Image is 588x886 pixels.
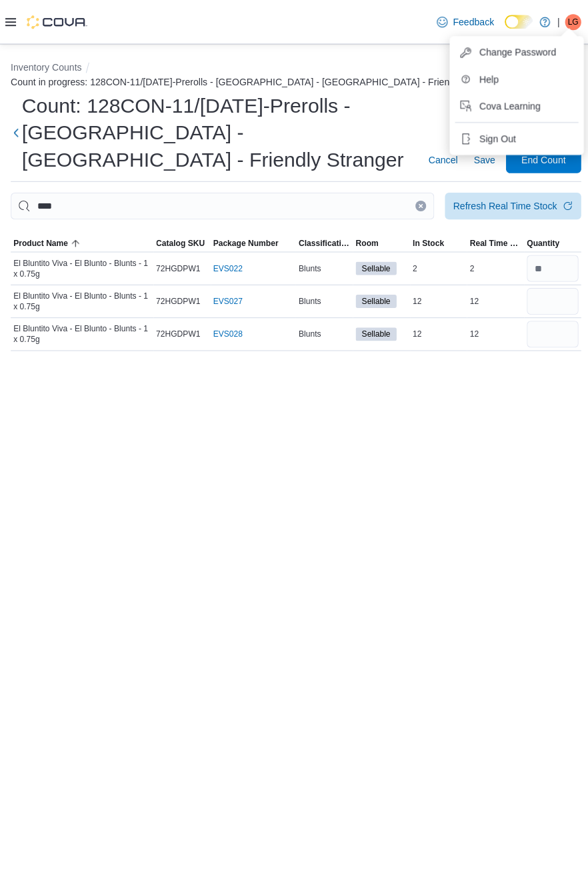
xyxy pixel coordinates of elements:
[13,289,150,310] span: El Bluntito Viva - El Blunto - Blunts - 1 x 0.75g
[501,29,502,29] span: Dark Mode
[476,99,537,112] span: Cova Learning
[11,61,81,72] button: Inventory Counts
[155,294,199,305] span: 72HGDPW1
[407,291,464,307] div: 12
[407,234,464,250] button: In Stock
[425,152,455,165] span: Cancel
[11,234,153,250] button: Product Name
[353,237,376,247] span: Room
[359,326,388,338] span: Sellable
[11,119,22,145] button: Next
[353,293,394,306] span: Sellable
[464,234,521,250] button: Real Time Stock
[297,294,319,305] span: Blunts
[452,95,575,116] button: Cova Learning
[503,145,577,172] button: End Count
[297,237,348,247] span: Classification
[13,256,150,277] span: El Bluntito Viva - El Blunto - Blunts - 1 x 0.75g
[476,131,512,145] span: Sign Out
[212,261,241,272] a: EVS022
[212,237,277,247] span: Package Number
[464,324,521,340] div: 12
[410,237,441,247] span: In Stock
[297,327,319,337] span: Blunts
[420,145,460,172] button: Cancel
[564,14,575,30] span: LG
[155,327,199,337] span: 72HGDPW1
[467,237,518,247] span: Real Time Stock
[450,198,553,211] div: Refresh Real Time Stock
[153,234,209,250] button: Catalog SKU
[11,76,497,87] button: Count in progress: 128CON-11/[DATE]-Prerolls - [GEOGRAPHIC_DATA] - [GEOGRAPHIC_DATA] - Friendly S...
[471,152,492,165] span: Save
[359,293,388,305] span: Sellable
[452,127,575,149] button: Sign Out
[476,72,495,85] span: Help
[11,191,431,218] input: This is a search bar. After typing your query, hit enter to filter the results lower in the page.
[155,237,204,247] span: Catalog SKU
[429,9,496,35] a: Feedback
[13,321,150,343] span: El Bluntito Viva - El Blunto - Blunts - 1 x 0.75g
[359,261,388,273] span: Sellable
[452,41,575,63] button: Change Password
[212,294,241,305] a: EVS027
[442,191,577,218] button: Refresh Real Time Stock
[22,92,410,172] h1: Count: 128CON-11/[DATE]-Prerolls - [GEOGRAPHIC_DATA] - [GEOGRAPHIC_DATA] - Friendly Stranger
[407,259,464,275] div: 2
[212,327,241,337] a: EVS028
[553,14,556,30] p: |
[297,261,319,272] span: Blunts
[413,199,423,210] button: Clear input
[209,234,295,250] button: Package Number
[464,259,521,275] div: 2
[11,60,577,89] nav: An example of EuiBreadcrumbs
[501,15,529,29] input: Dark Mode
[476,45,552,59] span: Change Password
[353,325,394,339] span: Sellable
[13,237,67,247] span: Product Name
[518,152,562,165] span: End Count
[353,260,394,273] span: Sellable
[561,14,577,30] div: Liam Goff
[294,234,351,250] button: Classification
[464,291,521,307] div: 12
[523,237,556,247] span: Quantity
[452,68,575,89] button: Help
[450,15,491,29] span: Feedback
[27,15,87,29] img: Cova
[407,324,464,340] div: 12
[155,261,199,272] span: 72HGDPW1
[465,145,497,172] button: Save
[521,234,577,250] button: Quantity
